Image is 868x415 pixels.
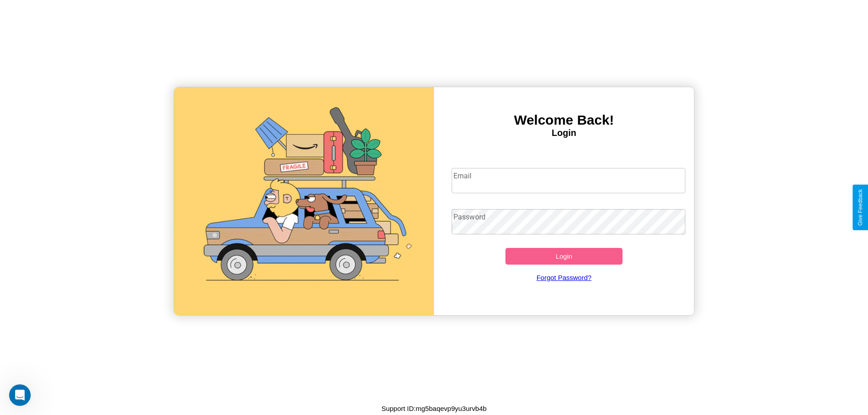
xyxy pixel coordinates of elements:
button: Login [505,248,623,265]
iframe: Intercom live chat [9,384,31,406]
h4: Login [434,128,694,138]
a: Forgot Password? [447,265,681,290]
div: Give Feedback [857,189,863,226]
img: gif [174,87,434,315]
p: Support ID: mg5baqevp9yu3urvb4b [382,402,487,415]
h3: Welcome Back! [434,112,694,128]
